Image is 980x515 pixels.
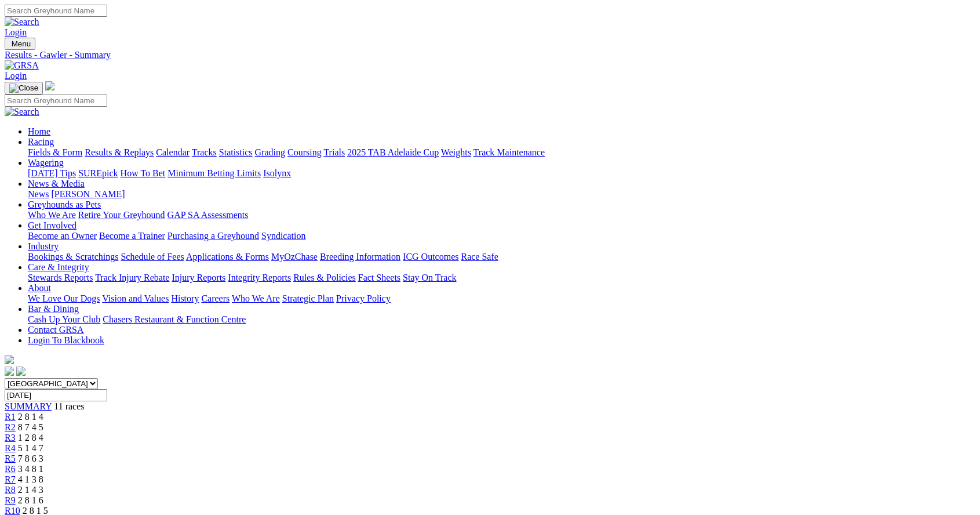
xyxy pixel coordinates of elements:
[18,443,43,453] span: 5 1 4 7
[5,107,39,117] img: Search
[5,95,107,107] input: Search
[51,189,125,199] a: [PERSON_NAME]
[5,401,52,411] span: SUMMARY
[28,210,975,220] div: Greyhounds as Pets
[336,293,391,303] a: Privacy Policy
[5,454,16,463] a: R5
[5,474,16,484] a: R7
[28,293,100,303] a: We Love Our Dogs
[186,252,269,262] a: Applications & Forms
[28,283,51,293] a: About
[5,5,107,17] input: Search
[28,147,82,157] a: Fields & Form
[293,273,356,282] a: Rules & Policies
[28,168,975,179] div: Wagering
[5,443,16,453] a: R4
[5,71,27,81] a: Login
[28,293,975,304] div: About
[192,147,217,157] a: Tracks
[28,252,118,262] a: Bookings & Scratchings
[12,39,31,48] span: Menu
[28,220,76,230] a: Get Involved
[18,454,43,463] span: 7 8 6 3
[5,82,43,95] button: Toggle navigation
[9,84,38,93] img: Close
[5,485,16,495] a: R8
[347,147,439,157] a: 2025 TAB Adelaide Cup
[255,147,285,157] a: Grading
[85,147,154,157] a: Results & Replays
[287,147,322,157] a: Coursing
[28,137,54,147] a: Racing
[320,252,400,262] a: Breeding Information
[18,412,43,422] span: 2 8 1 4
[5,412,16,422] a: R1
[171,293,199,303] a: History
[16,367,25,376] img: twitter.svg
[28,210,76,220] a: Who We Are
[28,179,85,188] a: News & Media
[54,401,84,411] span: 11 races
[28,168,76,178] a: [DATE] Tips
[45,81,54,90] img: logo-grsa-white.png
[358,273,400,282] a: Fact Sheets
[323,147,345,157] a: Trials
[78,168,118,178] a: SUREpick
[473,147,545,157] a: Track Maintenance
[403,252,458,262] a: ICG Outcomes
[28,335,104,345] a: Login To Blackbook
[5,433,16,443] a: R3
[28,314,975,325] div: Bar & Dining
[5,355,14,364] img: logo-grsa-white.png
[28,231,975,241] div: Get Involved
[28,304,79,314] a: Bar & Dining
[18,433,43,443] span: 1 2 8 4
[5,27,27,37] a: Login
[5,495,16,505] a: R9
[28,262,89,272] a: Care & Integrity
[28,241,59,251] a: Industry
[5,38,35,50] button: Toggle navigation
[271,252,318,262] a: MyOzChase
[28,314,100,324] a: Cash Up Your Club
[28,147,975,158] div: Racing
[5,367,14,376] img: facebook.svg
[156,147,190,157] a: Calendar
[201,293,229,303] a: Careers
[5,422,16,432] a: R2
[5,60,39,71] img: GRSA
[121,252,184,262] a: Schedule of Fees
[263,168,291,178] a: Isolynx
[78,210,165,220] a: Retire Your Greyhound
[232,293,280,303] a: Who We Are
[18,485,43,495] span: 2 1 4 3
[167,168,261,178] a: Minimum Betting Limits
[121,168,166,178] a: How To Bet
[18,495,43,505] span: 2 8 1 6
[28,252,975,262] div: Industry
[219,147,253,157] a: Statistics
[103,314,246,324] a: Chasers Restaurant & Function Centre
[5,17,39,27] img: Search
[28,325,83,335] a: Contact GRSA
[28,273,975,283] div: Care & Integrity
[28,200,101,209] a: Greyhounds as Pets
[99,231,165,241] a: Become a Trainer
[5,50,975,60] a: Results - Gawler - Summary
[18,464,43,474] span: 3 4 8 1
[167,231,259,241] a: Purchasing a Greyhound
[28,231,97,241] a: Become an Owner
[228,273,291,282] a: Integrity Reports
[167,210,249,220] a: GAP SA Assessments
[28,273,93,282] a: Stewards Reports
[102,293,169,303] a: Vision and Values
